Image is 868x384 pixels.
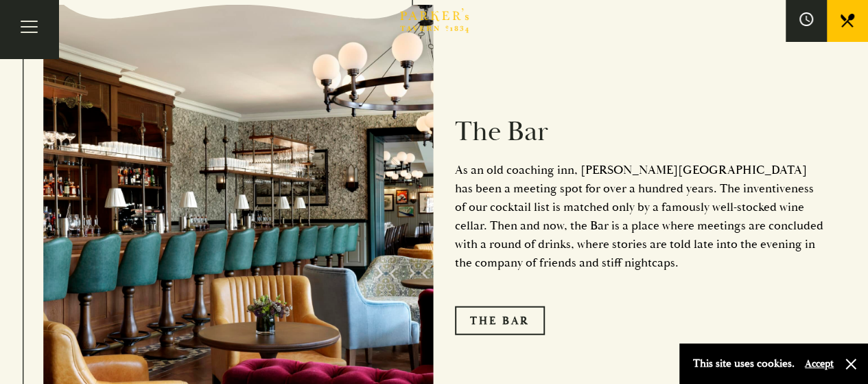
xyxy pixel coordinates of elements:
button: Close and accept [844,357,858,371]
p: As an old coaching inn, [PERSON_NAME][GEOGRAPHIC_DATA] has been a meeting spot for over a hundred... [455,161,825,272]
button: Accept [805,357,834,370]
h2: The Bar [455,115,825,148]
p: This site uses cookies. [693,354,795,374]
a: The Bar [455,306,545,335]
